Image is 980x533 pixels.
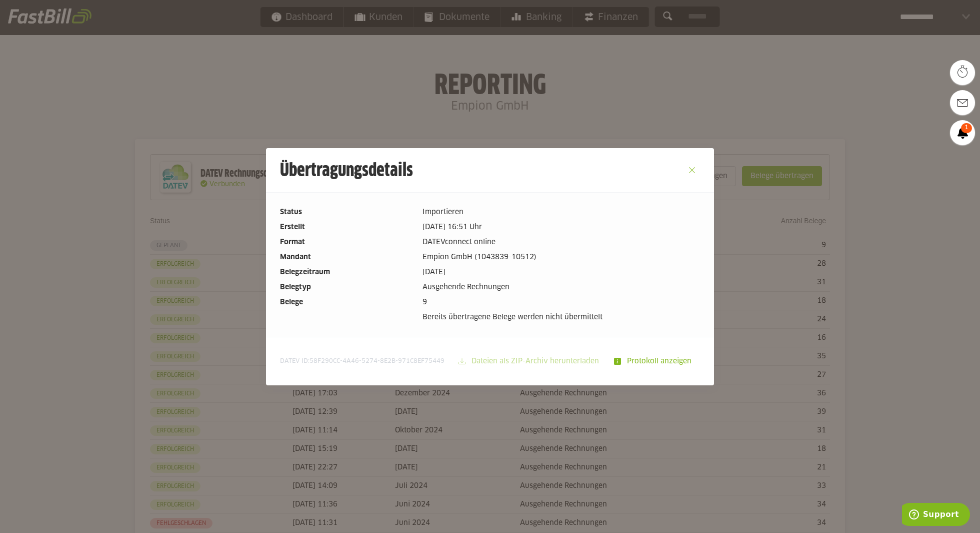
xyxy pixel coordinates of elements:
[280,297,414,308] dt: Belege
[422,207,700,218] dd: Importieren
[422,237,700,248] dd: DATEVconnect online
[280,282,414,293] dt: Belegtyp
[607,351,700,371] sl-button: Protokoll anzeigen
[902,503,970,528] iframe: Öffnet ein Widget, in dem Sie weitere Informationen finden
[961,123,972,133] span: 1
[280,237,414,248] dt: Format
[280,222,414,233] dt: Erstellt
[280,357,444,365] span: DATEV ID:
[422,267,700,278] dd: [DATE]
[309,358,444,364] span: 58F290CC-4A46-5274-8E2B-971C8EF75449
[422,297,700,308] dd: 9
[422,222,700,233] dd: [DATE] 16:51 Uhr
[280,252,414,263] dt: Mandant
[422,282,700,293] dd: Ausgehende Rechnungen
[950,120,975,145] a: 1
[452,351,607,371] sl-button: Dateien als ZIP-Archiv herunterladen
[422,312,700,323] dd: Bereits übertragene Belege werden nicht übermittelt
[280,267,414,278] dt: Belegzeitraum
[280,207,414,218] dt: Status
[422,252,700,263] dd: Empion GmbH (1043839-10512)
